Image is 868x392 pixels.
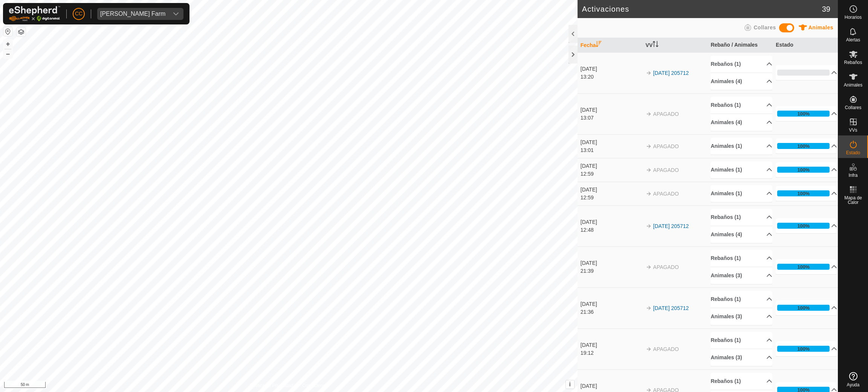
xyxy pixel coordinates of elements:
[777,223,830,229] div: 100%
[581,114,642,122] div: 13:07
[581,194,642,202] div: 12:59
[17,27,26,36] button: Capas del Mapa
[776,218,837,233] p-accordion-header: 100%
[808,24,833,30] span: Animales
[797,190,810,197] div: 100%
[776,186,837,201] p-accordion-header: 100%
[776,300,837,315] p-accordion-header: 100%
[581,349,642,357] div: 19:12
[250,382,293,389] a: Política de Privacidad
[581,382,642,390] div: [DATE]
[646,223,652,229] img: arrow
[653,223,689,229] a: [DATE] 205712
[653,346,679,352] span: APAGADO
[777,167,830,173] div: 100%
[97,8,168,20] span: Alarcia Monja Farm
[646,264,652,270] img: arrow
[777,264,830,270] div: 100%
[776,162,837,177] p-accordion-header: 100%
[653,70,689,76] a: [DATE] 205712
[777,190,830,196] div: 100%
[646,70,652,76] img: arrow
[581,308,642,316] div: 21:36
[581,146,642,154] div: 13:01
[711,291,772,308] p-accordion-header: Rebaños (1)
[168,8,183,20] div: dropdown trigger
[797,304,810,311] div: 100%
[653,264,679,270] span: APAGADO
[566,380,574,389] button: i
[777,70,830,76] div: 0%
[776,65,837,80] p-accordion-header: 0%
[797,143,810,150] div: 100%
[777,305,830,311] div: 100%
[711,349,772,366] p-accordion-header: Animales (3)
[653,191,679,197] span: APAGADO
[711,373,772,390] p-accordion-header: Rebaños (1)
[581,300,642,308] div: [DATE]
[646,305,652,311] img: arrow
[777,143,830,149] div: 100%
[777,346,830,352] div: 100%
[773,38,838,53] th: Estado
[581,65,642,73] div: [DATE]
[646,346,652,352] img: arrow
[838,369,868,390] a: Ayuda
[776,138,837,153] p-accordion-header: 100%
[797,263,810,270] div: 100%
[3,49,12,58] button: –
[776,106,837,121] p-accordion-header: 100%
[3,27,12,36] button: Restablecer Mapa
[711,185,772,202] p-accordion-header: Animales (1)
[569,381,571,387] span: i
[581,218,642,226] div: [DATE]
[581,341,642,349] div: [DATE]
[797,345,810,352] div: 100%
[581,162,642,170] div: [DATE]
[797,222,810,229] div: 100%
[653,305,689,311] a: [DATE] 205712
[840,196,866,205] span: Mapa de Calor
[797,166,810,173] div: 100%
[847,383,860,387] span: Ayuda
[581,106,642,114] div: [DATE]
[711,138,772,155] p-accordion-header: Animales (1)
[3,40,12,49] button: +
[846,38,860,42] span: Alertas
[849,128,857,132] span: VVs
[578,38,643,53] th: Fecha
[9,6,60,21] img: Logo Gallagher
[646,111,652,117] img: arrow
[846,150,860,155] span: Estado
[711,209,772,226] p-accordion-header: Rebaños (1)
[653,111,679,117] span: APAGADO
[646,191,652,197] img: arrow
[581,226,642,234] div: 12:48
[711,267,772,284] p-accordion-header: Animales (3)
[711,250,772,267] p-accordion-header: Rebaños (1)
[653,167,679,173] span: APAGADO
[711,332,772,349] p-accordion-header: Rebaños (1)
[844,60,862,65] span: Rebaños
[653,143,679,149] span: APAGADO
[711,97,772,114] p-accordion-header: Rebaños (1)
[711,161,772,178] p-accordion-header: Animales (1)
[581,186,642,194] div: [DATE]
[711,226,772,243] p-accordion-header: Animales (4)
[822,3,830,15] span: 39
[582,5,822,14] h2: Activaciones
[581,267,642,275] div: 21:39
[708,38,773,53] th: Rebaño / Animales
[653,42,659,48] p-sorticon: Activar para ordenar
[581,170,642,178] div: 12:59
[711,73,772,90] p-accordion-header: Animales (4)
[581,259,642,267] div: [DATE]
[711,114,772,131] p-accordion-header: Animales (4)
[581,138,642,146] div: [DATE]
[646,143,652,149] img: arrow
[643,38,708,53] th: VV
[848,173,857,178] span: Infra
[845,105,861,110] span: Collares
[646,167,652,173] img: arrow
[711,308,772,325] p-accordion-header: Animales (3)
